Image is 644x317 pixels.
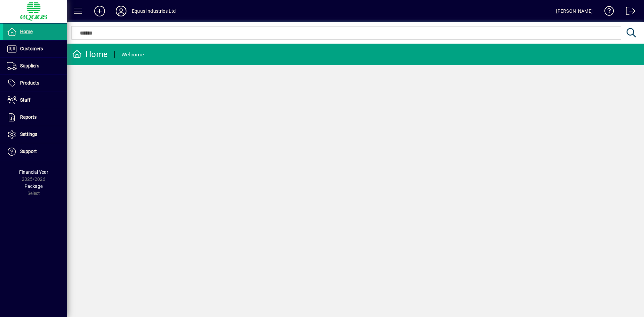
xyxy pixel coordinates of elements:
span: Customers [20,46,43,51]
a: Support [3,143,67,160]
a: Reports [3,109,67,126]
span: Suppliers [20,63,39,68]
div: [PERSON_NAME] [556,6,593,16]
span: Settings [20,131,37,137]
span: Products [20,80,39,86]
button: Add [89,5,110,17]
span: Staff [20,97,31,103]
div: Equus Industries Ltd [132,6,176,16]
span: Financial Year [19,169,48,175]
div: Home [72,49,108,60]
a: Products [3,75,67,92]
span: Home [20,29,33,34]
span: Package [24,183,43,189]
a: Customers [3,41,67,57]
a: Staff [3,92,67,109]
span: Support [20,149,37,154]
div: Welcome [121,49,144,60]
button: Profile [110,5,132,17]
a: Logout [621,1,636,23]
span: Reports [20,114,37,120]
a: Knowledge Base [599,1,614,23]
a: Suppliers [3,58,67,74]
a: Settings [3,126,67,143]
